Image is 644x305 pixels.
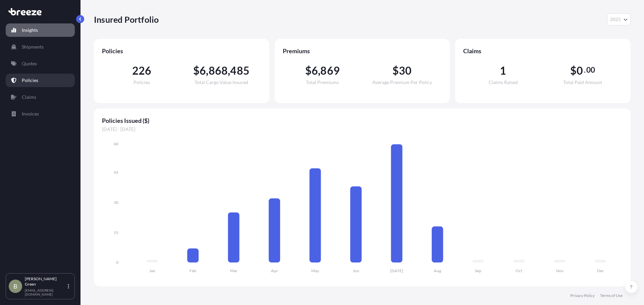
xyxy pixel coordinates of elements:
[577,65,583,76] span: 0
[200,65,206,76] span: 6
[102,126,623,133] span: [DATE] - [DATE]
[6,74,75,87] a: Policies
[230,268,237,273] tspan: Mar
[390,268,403,273] tspan: [DATE]
[584,67,586,73] span: .
[570,65,577,76] span: $
[6,57,75,70] a: Quotes
[193,65,200,76] span: $
[13,283,17,290] span: B
[133,80,150,85] span: Policies
[94,14,159,25] p: Insured Portfolio
[114,200,118,205] tspan: 30
[271,268,278,273] tspan: Apr
[22,77,38,84] p: Policies
[6,107,75,121] a: Invoices
[607,13,631,25] button: Year Selector
[114,141,118,146] tspan: 60
[114,230,118,235] tspan: 15
[320,65,340,76] span: 869
[570,293,595,298] a: Privacy Policy
[149,268,155,273] tspan: Jan
[228,65,230,76] span: ,
[463,47,623,55] span: Claims
[22,110,39,117] p: Invoices
[22,27,38,33] p: Insights
[116,260,118,265] tspan: 0
[353,268,359,273] tspan: Jun
[372,80,432,85] span: Average Premium Per Policy
[6,90,75,104] a: Claims
[305,65,312,76] span: $
[230,65,250,76] span: 485
[489,80,518,85] span: Claims Raised
[209,65,228,76] span: 868
[556,268,564,273] tspan: Nov
[22,44,44,50] p: Shipments
[399,65,412,76] span: 30
[475,268,481,273] tspan: Sep
[25,276,66,287] p: [PERSON_NAME] Green
[114,170,118,175] tspan: 45
[586,67,595,73] span: 00
[102,117,623,125] span: Policies Issued ($)
[563,80,602,85] span: Total Paid Amount
[190,268,196,273] tspan: Feb
[597,268,604,273] tspan: Dec
[102,47,261,55] span: Policies
[22,60,37,67] p: Quotes
[195,80,248,85] span: Total Cargo Value Insured
[610,16,621,23] span: 2025
[434,268,441,273] tspan: Aug
[6,40,75,54] a: Shipments
[132,65,152,76] span: 226
[392,65,399,76] span: $
[318,65,320,76] span: ,
[283,47,442,55] span: Premiums
[312,65,318,76] span: 6
[206,65,208,76] span: ,
[311,268,319,273] tspan: May
[500,65,506,76] span: 1
[516,268,523,273] tspan: Oct
[22,94,36,100] p: Claims
[25,288,66,296] p: [EMAIL_ADDRESS][DOMAIN_NAME]
[306,80,339,85] span: Total Premiums
[600,293,623,298] a: Terms of Use
[6,23,75,37] a: Insights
